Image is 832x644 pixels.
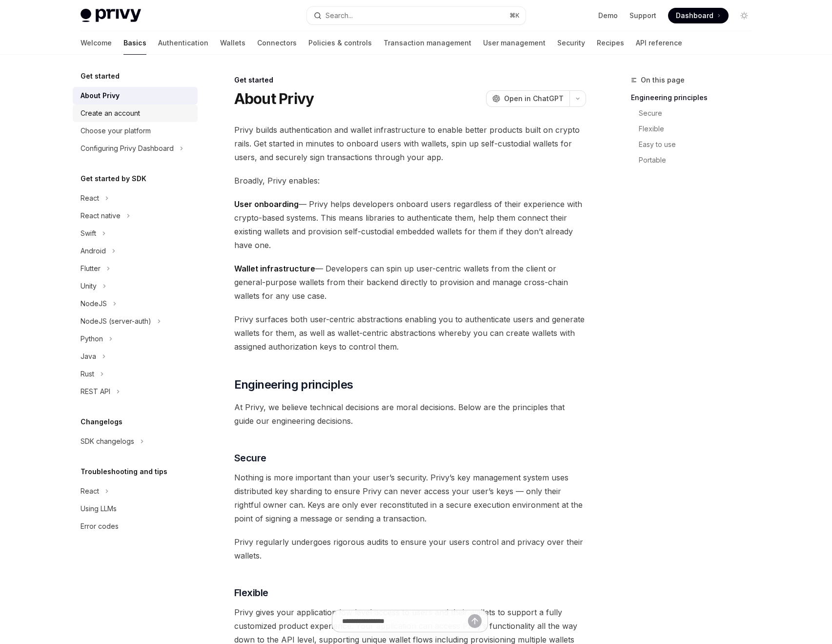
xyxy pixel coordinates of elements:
[234,451,266,465] span: Secure
[73,242,198,260] button: Toggle Android section
[81,368,94,380] div: Rust
[73,383,198,400] button: Toggle REST API section
[257,31,297,55] a: Connectors
[81,173,146,185] h5: Get started by SDK
[81,416,122,428] h5: Changelogs
[234,377,353,393] span: Engineering principles
[73,260,198,277] button: Toggle Flutter section
[234,199,299,209] strong: User onboarding
[234,174,586,187] span: Broadly, Privy enables:
[234,90,314,107] h1: About Privy
[597,31,624,55] a: Recipes
[81,351,96,362] div: Java
[631,137,760,152] a: Easy to use
[81,466,167,478] h5: Troubleshooting and tips
[73,348,198,365] button: Toggle Java section
[73,104,198,122] a: Create an account
[81,298,107,310] div: NodeJS
[483,31,546,55] a: User management
[736,8,752,23] button: Toggle dark mode
[81,143,174,154] div: Configuring Privy Dashboard
[81,31,112,55] a: Welcome
[629,11,656,21] a: Support
[631,90,760,105] a: Engineering principles
[641,74,685,86] span: On this page
[234,535,586,562] span: Privy regularly undergoes rigorous audits to ensure your users control and privacy over their wal...
[73,365,198,383] button: Toggle Rust section
[234,264,315,273] strong: Wallet infrastructure
[220,31,245,55] a: Wallets
[81,245,106,257] div: Android
[73,189,198,207] button: Toggle React section
[81,436,134,447] div: SDK changelogs
[73,500,198,518] a: Using LLMs
[73,482,198,500] button: Toggle React section
[307,7,526,24] button: Open search
[81,485,99,497] div: React
[73,140,198,157] button: Toggle Configuring Privy Dashboard section
[631,105,760,121] a: Secure
[158,31,208,55] a: Authentication
[73,277,198,295] button: Toggle Unity section
[81,228,96,239] div: Swift
[81,386,110,397] div: REST API
[325,10,353,21] div: Search...
[81,210,121,222] div: React native
[73,433,198,450] button: Toggle SDK changelogs section
[73,312,198,330] button: Toggle NodeJS (server-auth) section
[73,87,198,104] a: About Privy
[81,192,99,204] div: React
[468,614,482,628] button: Send message
[308,31,372,55] a: Policies & controls
[342,610,468,632] input: Ask a question...
[676,11,713,21] span: Dashboard
[631,152,760,168] a: Portable
[81,280,97,292] div: Unity
[73,122,198,140] a: Choose your platform
[486,90,569,107] button: Open in ChatGPT
[81,503,117,515] div: Using LLMs
[668,8,729,23] a: Dashboard
[81,125,151,137] div: Choose your platform
[73,330,198,348] button: Toggle Python section
[123,31,146,55] a: Basics
[384,31,471,55] a: Transaction management
[234,262,586,303] span: — Developers can spin up user-centric wallets from the client or general-purpose wallets from the...
[234,123,586,164] span: Privy builds authentication and wallet infrastructure to enable better products built on crypto r...
[598,11,618,21] a: Demo
[234,471,586,525] span: Nothing is more important than your user’s security. Privy’s key management system uses distribut...
[81,315,151,327] div: NodeJS (server-auth)
[557,31,585,55] a: Security
[504,94,564,104] span: Open in ChatGPT
[234,197,586,252] span: — Privy helps developers onboard users regardless of their experience with crypto-based systems. ...
[81,9,141,22] img: light logo
[81,520,119,532] div: Error codes
[234,312,586,353] span: Privy surfaces both user-centric abstractions enabling you to authenticate users and generate wal...
[509,12,520,20] span: ⌘ K
[234,400,586,428] span: At Privy, we believe technical decisions are moral decisions. Below are the principles that guide...
[81,70,120,82] h5: Get started
[81,90,120,102] div: About Privy
[631,121,760,137] a: Flexible
[234,586,268,600] span: Flexible
[73,207,198,225] button: Toggle React native section
[73,518,198,535] a: Error codes
[73,295,198,312] button: Toggle NodeJS section
[81,263,101,274] div: Flutter
[73,225,198,242] button: Toggle Swift section
[81,107,140,119] div: Create an account
[234,75,586,85] div: Get started
[81,333,103,345] div: Python
[636,31,682,55] a: API reference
